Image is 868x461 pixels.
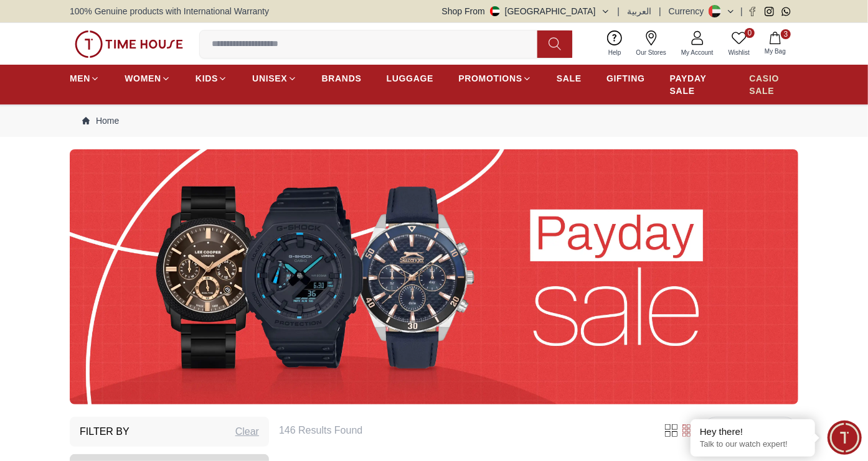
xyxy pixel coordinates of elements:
[196,72,218,85] span: KIDS
[458,72,522,85] span: PROMOTIONS
[557,67,582,90] a: SALE
[70,67,100,90] a: MEN
[387,67,434,90] a: LUGGAGE
[669,5,709,17] div: Currency
[627,5,651,17] button: العربية
[125,67,171,90] a: WOMEN
[745,28,755,38] span: 0
[618,5,620,17] span: |
[75,30,183,58] img: ...
[601,28,629,60] a: Help
[760,47,791,56] span: My Bag
[557,72,582,85] span: SALE
[724,48,755,57] span: Wishlist
[279,423,648,438] h6: 146 Results Found
[252,72,287,85] span: UNISEX
[781,29,791,39] span: 3
[750,67,799,102] a: CASIO SALE
[828,421,862,455] div: Chat Widget
[670,67,725,102] a: PAYDAY SALE
[757,29,793,58] button: 3My Bag
[748,7,757,16] a: Facebook
[387,72,434,85] span: LUGGAGE
[70,72,90,85] span: MEN
[70,105,798,137] nav: Breadcrumb
[80,424,130,439] h3: Filter By
[750,72,799,97] span: CASIO SALE
[458,67,532,90] a: PROMOTIONS
[70,149,798,404] img: ...
[606,67,645,90] a: GIFTING
[765,7,774,16] a: Instagram
[82,114,119,127] a: Home
[700,426,806,438] div: Hey there!
[322,72,362,85] span: BRANDS
[629,28,674,60] a: Our Stores
[70,5,269,17] span: 100% Genuine products with International Warranty
[659,5,661,17] span: |
[235,424,259,439] div: Clear
[670,72,725,97] span: PAYDAY SALE
[700,439,806,450] p: Talk to our watch expert!
[490,6,500,16] img: United Arab Emirates
[442,5,610,17] button: Shop From[GEOGRAPHIC_DATA]
[252,67,296,90] a: UNISEX
[196,67,227,90] a: KIDS
[721,28,757,60] a: 0Wishlist
[125,72,161,85] span: WOMEN
[631,48,671,57] span: Our Stores
[781,7,791,16] a: Whatsapp
[322,67,362,90] a: BRANDS
[603,48,626,57] span: Help
[606,72,645,85] span: GIFTING
[676,48,719,57] span: My Account
[740,5,743,17] span: |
